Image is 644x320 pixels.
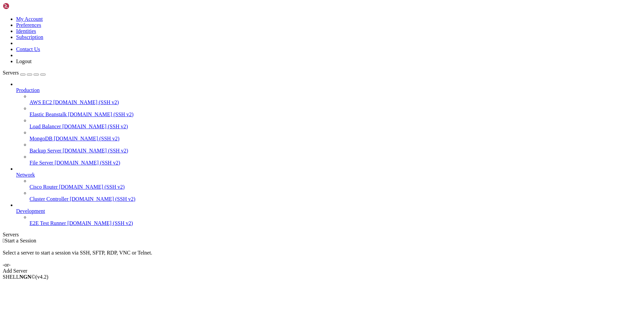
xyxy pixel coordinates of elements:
span: [DOMAIN_NAME] (SSH v2) [67,220,133,226]
li: Development [16,202,641,226]
a: Servers [3,70,46,76]
span: [DOMAIN_NAME] (SSH v2) [63,148,128,153]
span: Backup Server [30,148,61,153]
span: [DOMAIN_NAME] (SSH v2) [53,99,119,105]
li: Cisco Router [DOMAIN_NAME] (SSH v2) [30,178,641,190]
li: Backup Server [DOMAIN_NAME] (SSH v2) [30,142,641,154]
a: Logout [16,58,32,64]
a: Identities [16,28,36,34]
a: Network [16,172,641,178]
a: AWS EC2 [DOMAIN_NAME] (SSH v2) [30,99,641,105]
span: [DOMAIN_NAME] (SSH v2) [68,111,134,117]
li: MongoDB [DOMAIN_NAME] (SSH v2) [30,130,641,142]
a: File Server [DOMAIN_NAME] (SSH v2) [30,160,641,166]
span: Start a Session [5,238,36,243]
span: SHELL © [3,274,48,280]
span: Production [16,87,40,93]
a: Development [16,208,641,214]
span: File Server [30,160,53,166]
li: Cluster Controller [DOMAIN_NAME] (SSH v2) [30,190,641,202]
b: NGN [19,274,32,280]
a: My Account [16,16,43,22]
a: Cisco Router [DOMAIN_NAME] (SSH v2) [30,184,641,190]
span: [DOMAIN_NAME] (SSH v2) [62,124,128,129]
span: 4.2.0 [36,274,49,280]
img: Shellngn [3,3,41,9]
a: Production [16,87,641,93]
a: Elastic Beanstalk [DOMAIN_NAME] (SSH v2) [30,111,641,118]
a: E2E Test Runner [DOMAIN_NAME] (SSH v2) [30,220,641,226]
span: Servers [3,70,19,76]
span: AWS EC2 [30,99,52,105]
span: Development [16,208,45,214]
a: Subscription [16,34,43,40]
a: MongoDB [DOMAIN_NAME] (SSH v2) [30,136,641,142]
li: Production [16,81,641,166]
li: Elastic Beanstalk [DOMAIN_NAME] (SSH v2) [30,105,641,118]
span: [DOMAIN_NAME] (SSH v2) [70,196,136,202]
a: Backup Server [DOMAIN_NAME] (SSH v2) [30,148,641,154]
span: Cisco Router [30,184,58,190]
span: MongoDB [30,136,52,141]
span:  [3,238,5,243]
a: Cluster Controller [DOMAIN_NAME] (SSH v2) [30,196,641,202]
a: Load Balancer [DOMAIN_NAME] (SSH v2) [30,124,641,130]
li: Network [16,166,641,202]
li: E2E Test Runner [DOMAIN_NAME] (SSH v2) [30,214,641,226]
span: Network [16,172,35,178]
span: [DOMAIN_NAME] (SSH v2) [59,184,125,190]
span: E2E Test Runner [30,220,66,226]
div: Servers [3,232,641,238]
li: AWS EC2 [DOMAIN_NAME] (SSH v2) [30,93,641,105]
span: [DOMAIN_NAME] (SSH v2) [54,136,119,141]
span: Cluster Controller [30,196,68,202]
li: File Server [DOMAIN_NAME] (SSH v2) [30,154,641,166]
a: Contact Us [16,46,40,52]
span: Load Balancer [30,124,61,129]
div: Select a server to start a session via SSH, SFTP, RDP, VNC or Telnet. -or- [3,244,641,268]
li: Load Balancer [DOMAIN_NAME] (SSH v2) [30,118,641,130]
span: [DOMAIN_NAME] (SSH v2) [55,160,120,166]
span: Elastic Beanstalk [30,111,67,117]
a: Preferences [16,22,41,28]
div: Add Server [3,268,641,274]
